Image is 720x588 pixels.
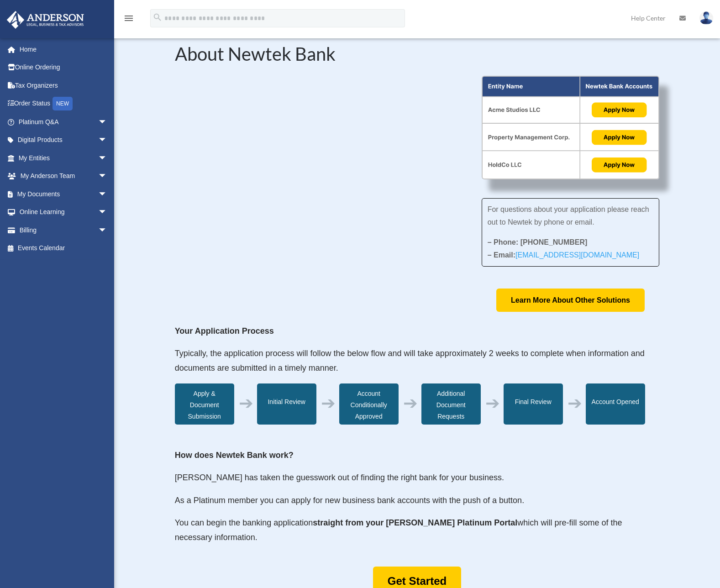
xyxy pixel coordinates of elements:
[175,471,660,493] p: [PERSON_NAME] has taken the guesswork out of finding the right bank for your business.
[488,251,640,259] strong: – Email:
[403,398,418,409] div: ➔
[515,251,639,263] a: [EMAIL_ADDRESS][DOMAIN_NAME]
[699,11,713,25] img: User Pic
[6,94,121,113] a: Order StatusNEW
[6,76,121,94] a: Tax Organizers
[6,40,121,58] a: Home
[482,76,660,180] img: About Partnership Graphic (3)
[98,131,116,150] span: arrow_drop_down
[175,451,294,460] strong: How does Newtek Bank work?
[53,97,73,110] div: NEW
[123,13,134,24] i: menu
[4,11,87,29] img: Anderson Advisors Platinum Portal
[488,205,649,226] span: For questions about your application please reach out to Newtek by phone or email.
[175,349,645,373] span: Typically, the application process will follow the below flow and will take approximately 2 weeks...
[6,113,121,131] a: Platinum Q&Aarrow_drop_down
[568,398,582,409] div: ➔
[321,398,336,409] div: ➔
[123,16,134,24] a: menu
[586,383,645,425] div: Account Opened
[496,289,645,312] a: Learn More About Other Solutions
[175,493,660,516] p: As a Platinum member you can apply for new business bank accounts with the push of a button.
[6,185,121,203] a: My Documentsarrow_drop_down
[488,238,588,246] strong: – Phone: [PHONE_NUMBER]
[175,76,455,233] iframe: NewtekOne and Newtek Bank's Partnership with Anderson Advisors
[6,239,121,257] a: Events Calendar
[98,185,116,204] span: arrow_drop_down
[152,12,163,22] i: search
[98,113,116,131] span: arrow_drop_down
[421,383,481,425] div: Additional Document Requests
[6,149,121,167] a: My Entitiesarrow_drop_down
[98,221,116,240] span: arrow_drop_down
[6,203,121,221] a: Online Learningarrow_drop_down
[6,131,121,149] a: Digital Productsarrow_drop_down
[98,149,116,168] span: arrow_drop_down
[175,516,660,545] p: You can begin the banking application which will pre-fill some of the necessary information.
[98,167,116,186] span: arrow_drop_down
[6,167,121,185] a: My Anderson Teamarrow_drop_down
[339,383,399,425] div: Account Conditionally Approved
[257,383,316,425] div: Initial Review
[175,45,660,68] h2: About Newtek Bank
[6,221,121,239] a: Billingarrow_drop_down
[175,383,234,425] div: Apply & Document Submission
[98,203,116,222] span: arrow_drop_down
[485,398,500,409] div: ➔
[504,383,563,425] div: Final Review
[239,398,253,409] div: ➔
[175,326,274,336] strong: Your Application Process
[6,58,121,77] a: Online Ordering
[313,518,517,527] strong: straight from your [PERSON_NAME] Platinum Portal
